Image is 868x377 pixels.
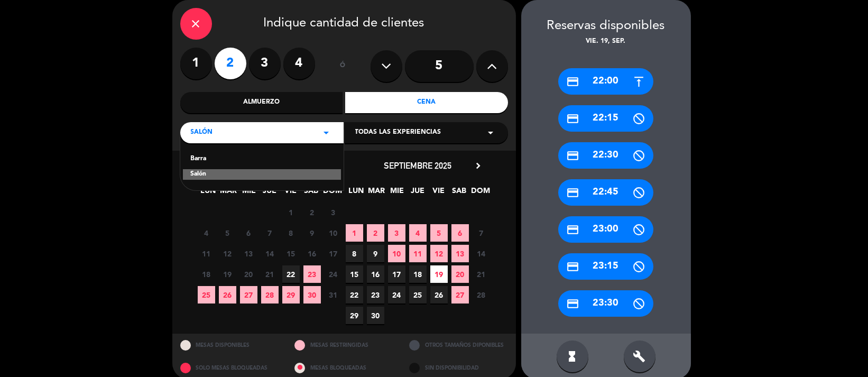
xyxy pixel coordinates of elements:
div: vie. 19, sep. [521,36,691,47]
div: MESAS DISPONIBLES [172,334,287,356]
span: 28 [261,286,279,304]
div: ó [326,48,360,85]
span: 27 [240,286,257,304]
span: 18 [198,265,215,283]
i: credit_card [566,297,579,310]
span: MAR [368,185,385,202]
span: 6 [240,224,257,242]
span: MIE [389,185,406,202]
i: close [190,17,202,30]
i: credit_card [566,112,579,125]
span: 25 [409,286,427,304]
div: 23:30 [558,290,653,317]
span: DOM [471,185,488,202]
span: 22 [346,286,363,304]
span: JUE [409,185,427,202]
span: 5 [430,224,448,242]
span: 2 [367,224,384,242]
span: 13 [451,245,469,262]
span: 21 [473,265,490,283]
span: 22 [282,265,300,283]
span: 4 [409,224,427,242]
span: 4 [198,224,215,242]
span: septiembre 2025 [384,160,452,171]
span: 26 [219,286,236,304]
i: hourglass_full [566,350,579,363]
i: credit_card [566,149,579,162]
i: credit_card [566,223,579,236]
span: 3 [388,224,405,242]
span: 1 [282,204,300,221]
div: Cena [345,92,508,113]
div: OTROS TAMAÑOS DIPONIBLES [401,334,516,356]
span: 23 [367,286,384,304]
span: 14 [261,245,279,262]
span: JUE [261,185,279,202]
span: LUN [347,185,365,202]
span: 24 [388,286,405,304]
span: 29 [346,307,363,324]
span: 30 [303,286,321,304]
span: 12 [219,245,236,262]
span: 8 [282,224,300,242]
span: DOM [323,185,340,202]
span: 28 [473,286,490,304]
div: 22:45 [558,179,653,206]
span: VIE [282,185,299,202]
div: Almuerzo [180,92,343,113]
div: 22:15 [558,105,653,132]
label: 1 [180,48,212,79]
span: 18 [409,265,427,283]
span: 13 [240,245,257,262]
span: MIE [241,185,258,202]
div: MESAS RESTRINGIDAS [287,334,401,356]
div: Barra [191,154,333,164]
i: arrow_drop_down [320,126,333,139]
i: credit_card [566,186,579,199]
div: Salón [183,169,341,180]
span: 9 [367,245,384,262]
div: 22:00 [558,68,653,95]
span: 19 [219,265,236,283]
span: 7 [473,224,490,242]
div: Reservas disponibles [521,16,691,36]
span: 15 [282,245,300,262]
span: 11 [198,245,215,262]
span: 26 [430,286,448,304]
div: 23:00 [558,216,653,243]
span: 11 [409,245,427,262]
i: credit_card [566,75,579,88]
span: 10 [388,245,405,262]
span: 15 [346,265,363,283]
span: 16 [303,245,321,262]
span: 16 [367,265,384,283]
span: 30 [367,307,384,324]
span: 9 [303,224,321,242]
span: 8 [346,245,363,262]
span: 6 [451,224,469,242]
span: 23 [303,265,321,283]
span: Salón [191,127,213,138]
i: arrow_drop_down [485,126,497,139]
div: 23:15 [558,253,653,280]
span: 17 [388,265,405,283]
span: 7 [261,224,279,242]
span: 1 [346,224,363,242]
i: build [633,350,646,363]
label: 4 [283,48,315,79]
span: SAB [302,185,320,202]
span: 25 [198,286,215,304]
span: SAB [450,185,468,202]
span: 3 [325,204,342,221]
span: 12 [430,245,448,262]
div: 22:30 [558,142,653,169]
span: 14 [473,245,490,262]
i: chevron_right [473,160,484,171]
span: MAR [220,185,237,202]
span: 21 [261,265,279,283]
span: 29 [282,286,300,304]
span: 24 [325,265,342,283]
label: 3 [249,48,281,79]
i: credit_card [566,260,579,273]
span: 31 [325,286,342,304]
